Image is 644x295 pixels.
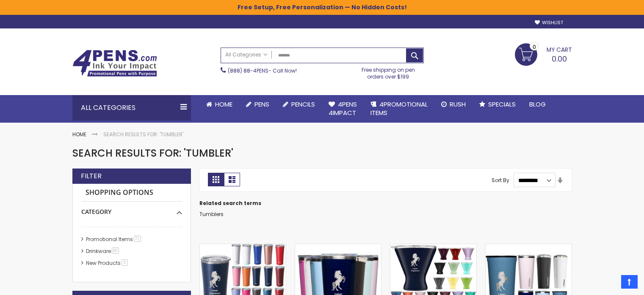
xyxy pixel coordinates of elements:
strong: Shopping Options [81,184,182,202]
a: Corkcicle 24 Oz Tumbler [486,244,572,251]
a: Specials [473,95,522,114]
span: 80 [112,247,119,254]
a: Tumblers [199,211,224,218]
a: Home [72,131,86,138]
span: 4Pens 4impact [329,100,357,117]
div: Free shipping on pen orders over $199 [353,63,424,80]
dt: Related search terms [199,200,572,207]
a: Drinkware80 [84,247,122,255]
span: Search results for: 'tumbler' [72,146,233,160]
a: Corkcicle 16 Oz Tumbler [295,244,381,251]
a: 4Pens4impact [322,95,364,123]
span: Home [215,100,232,109]
a: Top [621,275,638,289]
div: All Categories [72,95,191,121]
a: BruMate 10 Oz Margtini Tumbler [390,244,476,251]
span: All Categories [225,51,268,58]
span: 9 [122,259,128,266]
a: Rush [434,95,473,114]
a: (888) 88-4PENS [228,67,268,74]
span: 4PROMOTIONAL ITEMS [370,100,428,117]
a: Pens [239,95,276,114]
a: 0.00 0 [515,43,572,65]
a: Wishlist [535,20,563,26]
a: New Products9 [84,259,131,267]
a: Promotional Items71 [84,236,144,243]
a: 4PROMOTIONALITEMS [364,95,434,123]
a: Home [199,95,239,114]
span: 0.00 [552,53,567,64]
a: Pencils [276,95,322,114]
strong: Grid [208,173,224,186]
label: Sort By [492,177,509,184]
span: Rush [450,100,466,109]
strong: Search results for: 'tumbler' [103,131,183,138]
span: Blog [529,100,546,109]
a: Authentic SWIG® 22 Oz Tumbler [200,244,286,251]
a: Blog [522,95,553,114]
span: Specials [488,100,516,109]
span: Pencils [291,100,315,109]
span: Pens [254,100,269,109]
a: All Categories [221,48,272,62]
span: 71 [134,236,141,242]
div: Category [81,202,182,216]
span: - Call Now! [228,67,297,74]
span: 0 [533,43,536,51]
strong: Filter [81,171,102,181]
img: 4Pens Custom Pens and Promotional Products [72,50,157,77]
